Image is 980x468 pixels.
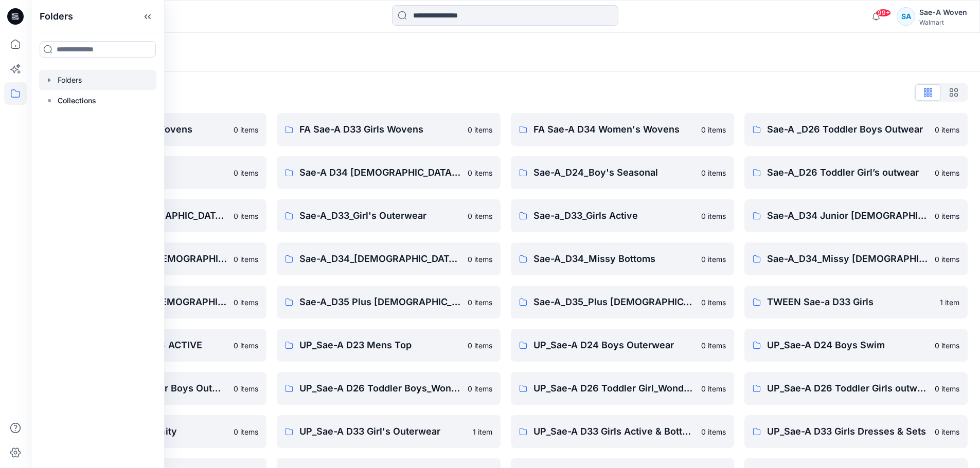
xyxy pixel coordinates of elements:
p: 0 items [701,340,726,351]
a: FA Sae-A D33 Girls Wovens0 items [277,113,500,146]
a: Sae-A_D24_Boy's Seasonal0 items [511,156,734,189]
p: 0 items [935,167,959,178]
p: 0 items [234,254,258,265]
p: Sae-A_D34_Missy [DEMOGRAPHIC_DATA] Dresses [767,252,929,266]
a: UP_Sae-A D24 Boys Outerwear0 items [511,329,734,362]
p: FA Sae-A D33 Girls Wovens [299,122,461,137]
a: Sae-A_D35 Plus [DEMOGRAPHIC_DATA] Bottom0 items [277,286,500,319]
a: Sae-A_D35_Plus [DEMOGRAPHIC_DATA] Top0 items [511,286,734,319]
a: UP_Sae-A D33 Girls Active & Bottoms0 items [511,415,734,448]
p: 0 items [234,340,258,351]
p: Collections [58,95,96,107]
p: FA Sae-A D34 Women's Wovens [533,122,695,137]
p: UP_Sae-A D26 Toddler Girls outwear [767,381,929,396]
a: UP_Sae-A D23 Mens Top0 items [277,329,500,362]
p: 0 items [701,167,726,178]
p: 0 items [468,167,492,178]
p: UP_Sae-A D24 Boys Outerwear [533,338,695,352]
p: 0 items [468,383,492,394]
p: Sae-A_D33_Girl's Outerwear [299,209,461,223]
p: 1 item [940,297,959,308]
p: 0 items [234,426,258,437]
a: Sae-A_D34_[DEMOGRAPHIC_DATA] Outerwear0 items [277,242,500,275]
p: UP_Sae-A D26 Toddler Girl_Wonder Nation Sportswear [533,381,695,396]
p: 0 items [234,211,258,221]
a: FA Sae-A D34 Women's Wovens0 items [511,113,734,146]
a: UP_Sae-A D26 Toddler Boys_Wonder Nation Sportswear0 items [277,372,500,405]
p: 0 items [935,254,959,265]
p: 0 items [701,254,726,265]
p: Sae-A_D35_Plus [DEMOGRAPHIC_DATA] Top [533,295,695,309]
p: 0 items [468,211,492,221]
a: Sae-A _D26 Toddler Boys Outwear0 items [744,113,968,146]
p: Sae-A_D26 Toddler Girl’s outwear [767,165,929,180]
p: UP_Sae-A D24 Boys Swim [767,338,929,352]
p: 0 items [701,211,726,221]
div: SA [897,7,915,26]
p: 0 items [701,383,726,394]
p: Sae-A_D34 Junior [DEMOGRAPHIC_DATA] top [767,209,929,223]
a: Sae-A_D26 Toddler Girl’s outwear0 items [744,156,968,189]
a: Sae-A D34 [DEMOGRAPHIC_DATA] Knit Tops0 items [277,156,500,189]
p: UP_Sae-A D33 Girls Active & Bottoms [533,424,695,439]
p: Sae-a_D33_Girls Active [533,209,695,223]
p: 0 items [935,383,959,394]
p: 0 items [234,124,258,135]
p: TWEEN Sae-a D33 Girls [767,295,934,309]
a: TWEEN Sae-a D33 Girls1 item [744,286,968,319]
p: 0 items [701,426,726,437]
a: Sae-A_D33_Girl's Outerwear0 items [277,199,500,232]
p: 0 items [234,383,258,394]
a: UP_Sae-A D26 Toddler Girls outwear0 items [744,372,968,405]
p: UP_Sae-A D26 Toddler Boys_Wonder Nation Sportswear [299,381,461,396]
p: 0 items [468,254,492,265]
p: 0 items [468,297,492,308]
p: UP_Sae-A D23 Mens Top [299,338,461,352]
div: Walmart [919,18,967,26]
a: UP_Sae-A D24 Boys Swim0 items [744,329,968,362]
p: 0 items [701,297,726,308]
p: Sae-A_D35 Plus [DEMOGRAPHIC_DATA] Bottom [299,295,461,309]
a: UP_Sae-A D33 Girl's Outerwear1 item [277,415,500,448]
p: Sae-A_D34_Missy Bottoms [533,252,695,266]
p: 0 items [935,340,959,351]
p: Sae-A_D24_Boy's Seasonal [533,165,695,180]
span: 99+ [876,9,891,17]
p: 0 items [234,297,258,308]
p: 0 items [935,124,959,135]
p: 0 items [468,340,492,351]
a: Sae-A_D34_Missy [DEMOGRAPHIC_DATA] Dresses0 items [744,242,968,275]
p: UP_Sae-A D33 Girls Dresses & Sets [767,424,929,439]
a: Sae-A_D34 Junior [DEMOGRAPHIC_DATA] top0 items [744,199,968,232]
p: Sae-A_D34_[DEMOGRAPHIC_DATA] Outerwear [299,252,461,266]
p: 0 items [468,124,492,135]
p: 0 items [701,124,726,135]
p: 0 items [935,211,959,221]
a: UP_Sae-A D26 Toddler Girl_Wonder Nation Sportswear0 items [511,372,734,405]
p: UP_Sae-A D33 Girl's Outerwear [299,424,466,439]
p: Sae-A D34 [DEMOGRAPHIC_DATA] Knit Tops [299,165,461,180]
p: 0 items [234,167,258,178]
div: Sae-A Woven [919,6,967,18]
p: 0 items [935,426,959,437]
a: UP_Sae-A D33 Girls Dresses & Sets0 items [744,415,968,448]
p: Sae-A _D26 Toddler Boys Outwear [767,122,929,137]
a: Sae-A_D34_Missy Bottoms0 items [511,242,734,275]
a: Sae-a_D33_Girls Active0 items [511,199,734,232]
p: 1 item [473,426,492,437]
